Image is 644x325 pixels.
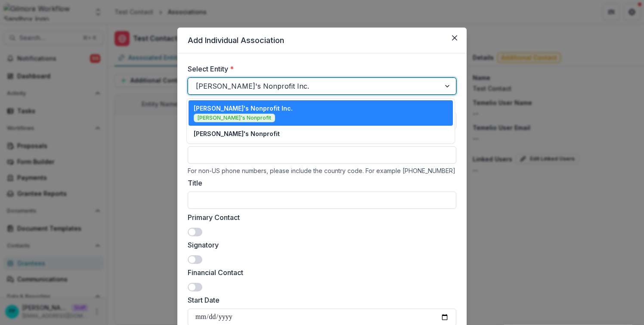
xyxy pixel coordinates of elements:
[188,178,451,188] label: Title
[188,64,451,74] label: Select Entity
[194,104,293,113] p: [PERSON_NAME]'s Nonprofit Inc.
[188,240,451,250] label: Signatory
[448,31,461,45] button: Close
[188,295,451,305] label: Start Date
[188,212,451,223] label: Primary Contact
[194,114,275,122] span: [PERSON_NAME]'s Nonprofit
[188,167,456,174] div: For non-US phone numbers, please include the country code. For example [PHONE_NUMBER]
[177,28,467,53] header: Add Individual Association
[188,267,451,278] label: Financial Contact
[194,129,280,138] p: [PERSON_NAME]'s Nonprofit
